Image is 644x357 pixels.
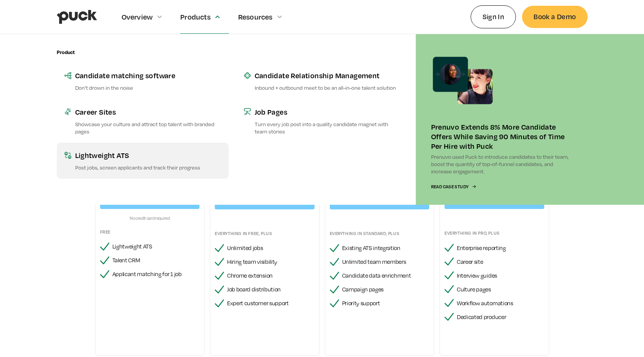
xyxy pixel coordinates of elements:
[227,272,315,279] div: Chrome extension
[522,6,587,28] a: Book a Demo
[122,13,153,21] div: Overview
[236,63,408,99] a: Candidate Relationship ManagementInbound + outbound meet to be an all-in-one talent solution
[255,107,400,117] div: Job Pages
[342,300,430,307] div: Priority support
[57,63,229,99] a: Candidate matching softwareDon’t drown in the noise
[236,99,408,143] a: Job PagesTurn every job post into a quality candidate magnet with team stories
[330,230,430,237] div: Everything in standard, plus
[342,286,430,293] div: Campaign pages
[100,229,200,235] div: Free
[457,245,544,252] div: Enterprise reporting
[342,245,430,252] div: Existing ATS integration
[255,71,400,80] div: Candidate Relationship Management
[431,122,572,151] div: Prenuvo Extends 8% More Candidate Offers While Saving 90 Minutes of Time Per Hire with Puck
[255,120,400,135] p: Turn every job post into a quality candidate magnet with team stories
[457,258,544,265] div: Career site
[457,272,544,279] div: Interview guides
[457,300,544,307] div: Workflow automations
[75,107,221,117] div: Career Sites
[180,13,211,21] div: Products
[57,99,229,143] a: Career SitesShowcase your culture and attract top talent with branded pages
[431,184,469,189] div: Read Case Study
[238,13,273,21] div: Resources
[457,314,544,321] div: Dedicated producer
[112,271,200,278] div: Applicant matching for 1 job
[57,143,229,179] a: Lightweight ATSPost jobs, screen applicants and track their progress
[75,120,221,135] p: Showcase your culture and attract top talent with branded pages
[227,300,315,307] div: Expert customer support
[57,49,75,55] div: Product
[431,153,572,175] p: Prenuvo used Puck to introduce candidates to their team, boost the quantity of top-of-funnel cand...
[75,164,221,171] p: Post jobs, screen applicants and track their progress
[255,84,400,91] p: Inbound + outbound meet to be an all-in-one talent solution
[227,286,315,293] div: Job board distribution
[215,230,315,237] div: Everything in FREE, plus
[471,5,516,28] a: Sign In
[457,286,544,293] div: Culture pages
[112,243,200,250] div: Lightweight ATS
[342,272,430,279] div: Candidate data enrichment
[75,71,221,80] div: Candidate matching software
[416,34,588,205] a: Prenuvo Extends 8% More Candidate Offers While Saving 90 Minutes of Time Per Hire with PuckPrenuv...
[342,258,430,265] div: Unlimited team members
[227,258,315,265] div: Hiring team visibility
[75,150,221,160] div: Lightweight ATS
[100,215,200,221] div: No credit card required
[75,84,221,91] p: Don’t drown in the noise
[227,245,315,252] div: Unlimited jobs
[445,230,544,236] div: Everything in pro, plus
[112,257,200,264] div: Talent CRM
